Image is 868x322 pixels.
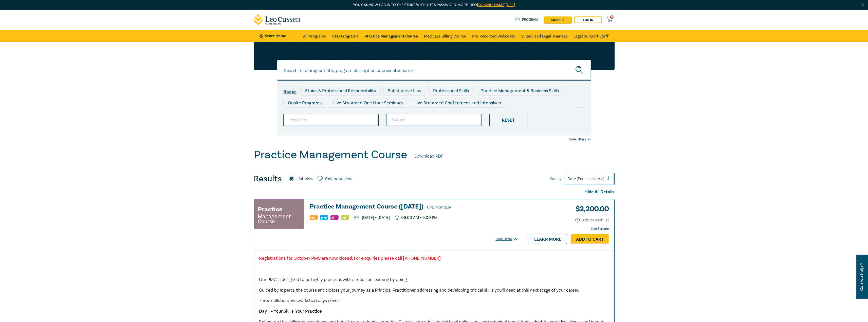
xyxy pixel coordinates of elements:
[574,16,602,23] a: Log in
[544,16,571,23] a: sign up
[859,258,864,296] span: Can we help ?
[283,110,364,120] div: Live Streamed Practical Workshops
[485,110,532,120] div: National Programs
[332,30,358,42] a: CPD Programs
[366,110,424,120] div: Pre-Recorded Webcasts
[329,98,407,108] div: Live Streamed One Hour Seminars
[521,30,567,42] a: Supervised Legal Trainees
[415,153,443,160] a: Download PDF
[283,90,297,94] label: Filter by:
[310,203,518,211] h3: Practice Management Course ([DATE])
[410,98,505,108] div: Live Streamed Conferences and Intensives
[477,3,515,7] a: [DOMAIN_NAME][URL]
[310,215,318,220] img: Professional Skills
[341,215,349,220] img: Ethics & Professional Responsibility
[529,234,567,244] a: Learn more
[330,215,339,220] img: Substantive Law
[427,205,451,210] span: CPD Points 24
[303,30,326,42] a: All Programs
[254,189,615,195] div: Hide All Details
[259,255,441,261] strong: Registrations for October PMC are now closed. For enquiries please call [PHONE_NUMBER]
[610,15,614,19] span: 0
[258,205,283,214] h3: Practice
[591,226,609,231] strong: Live Stream
[259,298,340,304] span: Three collaborative workshop days cover:
[574,30,608,42] a: Legal Support Staff
[297,176,313,182] label: List view
[571,234,609,244] a: Add to Cart
[575,217,609,223] button: Add to wishlist
[283,114,379,126] input: From Date
[496,237,524,242] div: Hide Detail
[476,86,563,96] div: Practice Management & Business Skills
[259,308,322,314] strong: Day 1 – Your Skills, Your Practice
[472,30,515,42] a: Pre-Recorded Webcasts
[364,30,418,42] a: Practice Management Course
[258,214,300,224] small: Management Course
[515,17,539,23] a: Program
[429,86,473,96] div: Professional Skills
[254,148,407,161] h1: Practice Management Course
[301,86,381,96] div: Ethics & Professional Responsibility
[424,30,466,42] a: Medicare Billing Course
[550,176,562,182] span: Sort by:
[320,215,328,220] img: Practice Management & Business Skills
[254,174,282,184] h4: Results
[489,114,527,126] div: Reset
[383,86,426,96] div: Substantive Law
[427,110,483,120] div: 10 CPD Point Packages
[569,137,591,142] div: Hide Filters
[576,98,585,108] div: ...
[354,216,390,220] p: [DATE] - [DATE]
[283,98,326,108] div: Onsite Programs
[325,176,352,182] label: Calendar view
[860,3,865,7] img: Close
[567,176,568,182] input: Sort by
[395,215,438,220] p: 09:00 AM - 5:00 PM
[259,287,579,293] span: Guided by experts, the course anticipates your journey as a Principal Practitioner, addressing an...
[386,114,482,126] input: To Date
[259,277,408,282] span: Our PMC is designed to be highly practical, with a focus on learning by doing.
[572,203,609,215] h3: $ 2,200.00
[254,2,615,8] p: You can now log in to the store without a password. More info
[260,33,295,39] a: Store Home
[277,60,591,81] input: Search for a program title, program description or presenter name
[310,203,518,211] a: Practice Management Course ([DATE]) CPD Points24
